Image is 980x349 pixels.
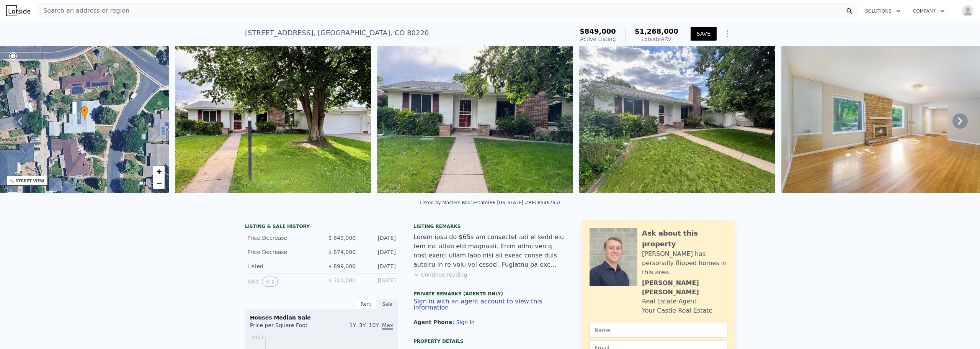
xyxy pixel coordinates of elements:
[175,46,371,193] img: Sale: 135281326 Parcel: 7812654
[635,35,678,43] div: Lotside ARV
[153,166,165,177] a: Zoom in
[642,297,697,306] div: Real Estate Agent
[355,299,377,309] div: Rent
[413,338,567,344] div: Property details
[245,223,398,231] div: LISTING & SALE HISTORY
[413,223,567,229] div: Listing remarks
[157,178,162,188] span: −
[635,27,678,35] span: $1,268,000
[962,5,974,17] img: avatar
[362,248,396,256] div: [DATE]
[907,4,951,18] button: Company
[413,319,456,325] span: Agent Phone:
[359,322,366,328] span: 3Y
[250,321,322,334] div: Price per Square Foot
[580,36,616,42] span: Active Listing
[642,228,727,249] div: Ask about this property
[245,28,429,38] div: [STREET_ADDRESS] , [GEOGRAPHIC_DATA] , CO 80220
[456,319,475,325] button: Sign In
[153,177,165,189] a: Zoom out
[16,178,44,184] div: STREET VIEW
[6,5,30,16] img: Lotside
[247,234,315,242] div: Price Decrease
[369,322,379,328] span: 10Y
[413,298,567,311] button: Sign in with an agent account to view this information
[328,277,356,283] span: $ 310,000
[328,263,356,269] span: $ 899,000
[382,322,393,330] span: Max
[350,322,356,328] span: 1Y
[420,200,560,205] div: Listed by Masters Real Estate (RE [US_STATE] #REC8546765)
[413,291,567,298] div: Private Remarks (Agents Only)
[377,299,398,309] div: Sale
[377,46,573,193] img: Sale: 135281326 Parcel: 7812654
[328,249,356,255] span: $ 874,000
[580,27,616,35] span: $849,000
[81,107,88,114] span: •
[590,323,727,338] input: Name
[37,6,129,15] span: Search an address or region
[247,277,315,287] div: Sold
[247,248,315,256] div: Price Decrease
[250,314,393,321] div: Houses Median Sale
[81,106,88,120] div: •
[579,46,775,193] img: Sale: 135281326 Parcel: 7812654
[720,26,735,41] button: Show Options
[247,262,315,270] div: Listed
[642,249,727,277] div: [PERSON_NAME] has personally flipped homes in this area.
[642,279,727,297] div: [PERSON_NAME] [PERSON_NAME]
[362,277,396,287] div: [DATE]
[262,277,278,287] button: View historical data
[362,234,396,242] div: [DATE]
[859,4,907,18] button: Solutions
[413,271,467,279] button: Continue reading
[642,306,712,315] div: Your Castle Real Estate
[691,27,717,41] button: SAVE
[362,262,396,270] div: [DATE]
[157,167,162,176] span: +
[328,235,356,241] span: $ 849,000
[413,233,567,269] div: Lorem ipsu do $65s am consectet adi el sedd eiu tem inc utlab etd magnaali. Enim admi ven q nost ...
[252,335,263,340] tspan: $463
